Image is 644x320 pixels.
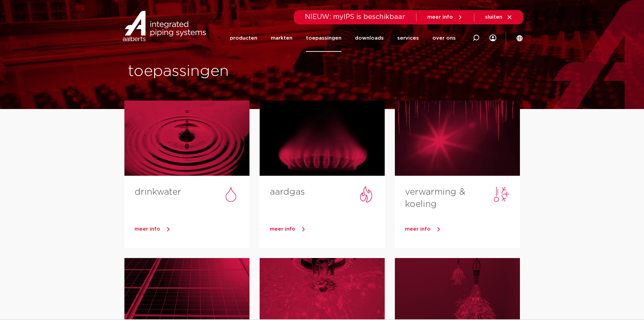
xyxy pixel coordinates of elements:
[427,15,453,20] span: meer info
[432,24,456,52] a: over ons
[485,15,502,20] span: sluiten
[270,188,305,196] a: aardgas
[135,188,181,196] a: drinkwater
[397,24,419,52] a: services
[490,24,496,52] div: my IPS
[305,14,405,20] span: NIEUW: myIPS is beschikbaar
[427,14,463,20] a: meer info
[135,224,249,234] a: meer info
[128,61,319,82] h1: toepassingen
[230,24,257,52] a: producten
[270,227,295,232] span: meer info
[230,24,456,52] nav: Menu
[485,14,512,20] a: sluiten
[271,24,292,52] a: markten
[405,227,431,232] span: meer info
[270,224,385,234] a: meer info
[306,24,341,52] a: toepassingen
[355,24,384,52] a: downloads
[135,227,160,232] span: meer info
[405,188,466,209] a: verwarming & koeling
[405,224,520,234] a: meer info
